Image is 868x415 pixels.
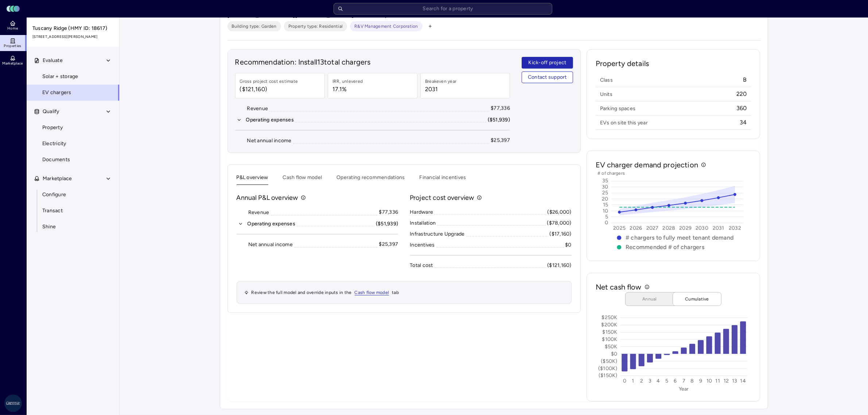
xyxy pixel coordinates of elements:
[247,105,268,113] div: Revenue
[550,230,572,238] div: ($17,160)
[596,58,751,74] h2: Property details
[27,171,120,187] button: Marketplace
[601,322,617,328] text: $200K
[696,225,708,232] text: 2030
[7,26,18,31] span: Home
[729,225,741,232] text: 2032
[600,105,636,112] span: Parking spaces
[600,77,613,84] span: Class
[283,174,322,185] button: Cash flow model
[376,220,398,228] div: ($51,939)
[623,378,626,384] text: 0
[246,116,294,124] div: Operating expenses
[665,378,668,384] text: 5
[528,73,567,81] span: Contact support
[522,57,573,69] button: Kick-off project
[679,295,715,303] span: Cumulative
[740,378,746,384] text: 14
[4,44,22,48] span: Properties
[248,241,293,249] div: Net annual income
[248,220,296,228] div: Operating expenses
[240,78,298,85] div: Gross project cost estimate
[42,207,63,215] span: Transact
[26,203,120,219] a: Transact
[602,336,617,342] text: $100K
[547,219,572,227] div: ($78,000)
[26,187,120,203] a: Configure
[565,241,572,249] div: $0
[284,21,347,31] button: Property type: Residential
[548,208,572,216] div: ($26,000)
[288,23,343,30] span: Property type: Residential
[248,209,269,217] div: Revenue
[410,219,436,227] div: Installation
[235,116,510,124] button: Operating expenses($51,939)
[42,191,66,199] span: Configure
[247,137,291,145] div: Net annual income
[522,71,573,83] button: Contact support
[43,108,59,116] span: Qualify
[410,241,435,249] div: Incentives
[240,85,298,94] span: ($121,160)
[679,225,692,232] text: 2029
[603,202,608,208] text: 15
[491,136,510,144] div: $25,397
[600,119,648,126] span: EVs on site this year
[425,78,457,85] div: Breakeven year
[27,104,120,120] button: Qualify
[4,395,22,412] img: Greystar AS
[602,184,608,190] text: 30
[611,351,618,357] text: $0
[713,225,724,232] text: 2031
[646,225,659,232] text: 2027
[237,281,572,304] div: Review the full model and override inputs in the tab
[596,160,698,170] h2: EV charger demand projection
[227,21,281,31] button: Building type: Garden
[42,156,70,164] span: Documents
[605,220,608,226] text: 0
[491,104,510,112] div: $77,336
[332,78,363,85] div: IRR, unlevered
[602,178,608,184] text: 35
[32,34,114,40] span: [STREET_ADDRESS][PERSON_NAME]
[602,196,608,202] text: 20
[26,120,120,136] a: Property
[27,53,120,69] button: Evaluate
[334,3,552,15] input: Search for a property
[715,378,720,384] text: 11
[26,69,120,85] a: Solar + storage
[613,225,626,232] text: 2025
[679,386,689,392] text: Year
[336,174,405,185] button: Operating recommendations
[43,57,63,65] span: Evaluate
[410,193,474,202] p: Project cost overview
[596,282,642,292] h2: Net cash flow
[743,76,747,84] span: B
[605,214,608,220] text: 5
[630,225,642,232] text: 2026
[736,104,747,112] span: 360
[699,378,702,384] text: 9
[235,57,510,67] h2: Recommendation: Install 13 total chargers
[602,190,608,196] text: 25
[425,85,457,94] span: 2031
[410,261,433,269] div: Total cost
[662,225,675,232] text: 2028
[732,378,737,384] text: 13
[42,89,71,97] span: EV chargers
[26,85,120,101] a: EV chargers
[354,23,418,30] span: R&V Management Corporation
[42,124,63,132] span: Property
[631,295,668,303] span: Annual
[379,208,398,216] div: $77,336
[26,136,120,152] a: Electricity
[43,175,72,183] span: Marketplace
[379,240,398,248] div: $25,397
[2,61,23,66] span: Marketplace
[600,91,612,98] span: Units
[707,378,712,384] text: 10
[237,220,398,228] button: Operating expenses($51,939)
[690,378,694,384] text: 8
[237,174,268,185] button: P&L overview
[410,230,465,238] div: Infrastructure Upgrade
